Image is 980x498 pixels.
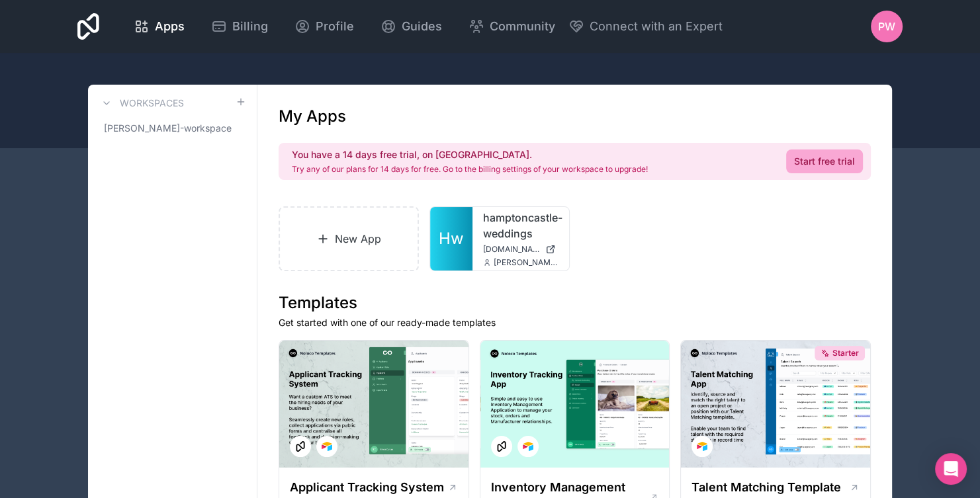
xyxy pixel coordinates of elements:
[232,17,268,36] span: Billing
[123,12,195,41] a: Apps
[430,207,472,270] a: Hw
[590,17,723,36] span: Connect with an Expert
[483,244,540,255] span: [DOMAIN_NAME]
[279,316,871,329] p: Get started with one of our ready-made templates
[316,17,354,36] span: Profile
[691,478,841,497] h1: Talent Matching Template
[832,348,859,358] span: Starter
[483,244,558,255] a: [DOMAIN_NAME]
[155,17,185,36] span: Apps
[402,17,442,36] span: Guides
[935,453,967,485] div: Open Intercom Messenger
[439,228,464,249] span: Hw
[697,441,707,452] img: Airtable Logo
[284,12,365,41] a: Profile
[292,164,648,175] p: Try any of our plans for 14 days for free. Go to the billing settings of your workspace to upgrade!
[458,12,566,41] a: Community
[279,106,346,127] h1: My Apps
[494,257,558,268] span: [PERSON_NAME][EMAIL_ADDRESS][DOMAIN_NAME]
[279,206,419,271] a: New App
[290,478,444,497] h1: Applicant Tracking System
[99,95,184,111] a: Workspaces
[200,12,279,41] a: Billing
[523,441,533,452] img: Airtable Logo
[322,441,332,452] img: Airtable Logo
[370,12,453,41] a: Guides
[568,17,723,36] button: Connect with an Expert
[490,17,555,36] span: Community
[786,149,863,173] a: Start free trial
[99,116,246,140] a: [PERSON_NAME]-workspace
[120,97,184,110] h3: Workspaces
[878,19,895,34] span: PW
[279,292,871,313] h1: Templates
[292,148,648,161] h2: You have a 14 days free trial, on [GEOGRAPHIC_DATA].
[104,122,232,135] span: [PERSON_NAME]-workspace
[483,210,558,241] a: hamptoncastle-weddings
